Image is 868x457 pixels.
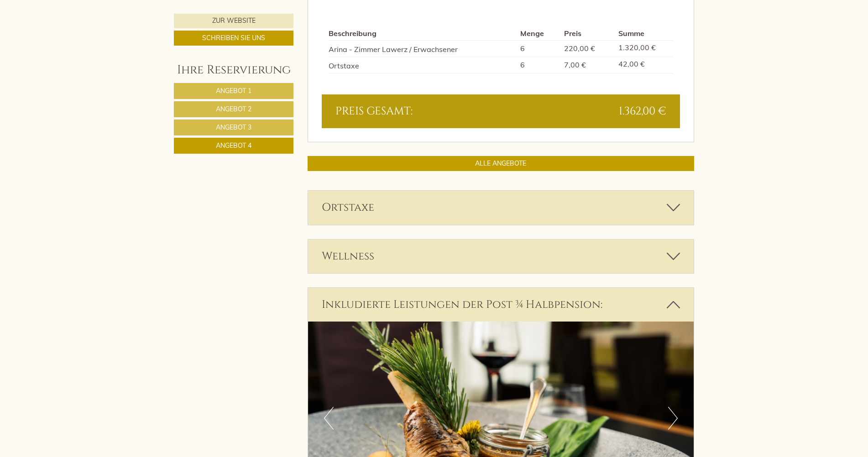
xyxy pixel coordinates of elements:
[308,156,695,171] a: ALLE ANGEBOTE
[668,407,678,430] button: Next
[564,44,595,53] span: 220,00 €
[216,87,251,95] span: Angebot 1
[619,104,666,119] span: 1.362,00 €
[517,57,560,73] td: 6
[329,104,501,119] div: Preis gesamt:
[329,26,517,41] th: Beschreibung
[329,57,517,73] td: Ortstaxe
[324,407,334,430] button: Previous
[615,26,673,41] th: Summe
[329,41,517,57] td: Arina - Zimmer Lawerz / Erwachsener
[216,123,251,131] span: Angebot 3
[615,41,673,57] td: 1.320,00 €
[308,191,694,224] div: Ortstaxe
[517,41,560,57] td: 6
[308,239,694,273] div: Wellness
[308,288,694,322] div: Inkludierte Leistungen der Post ¾ Halbpension:
[174,14,293,28] a: Zur Website
[174,31,293,46] a: Schreiben Sie uns
[517,26,560,41] th: Menge
[174,62,293,78] div: Ihre Reservierung
[564,60,586,69] span: 7,00 €
[216,105,251,113] span: Angebot 2
[216,141,251,150] span: Angebot 4
[560,26,615,41] th: Preis
[615,57,673,73] td: 42,00 €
